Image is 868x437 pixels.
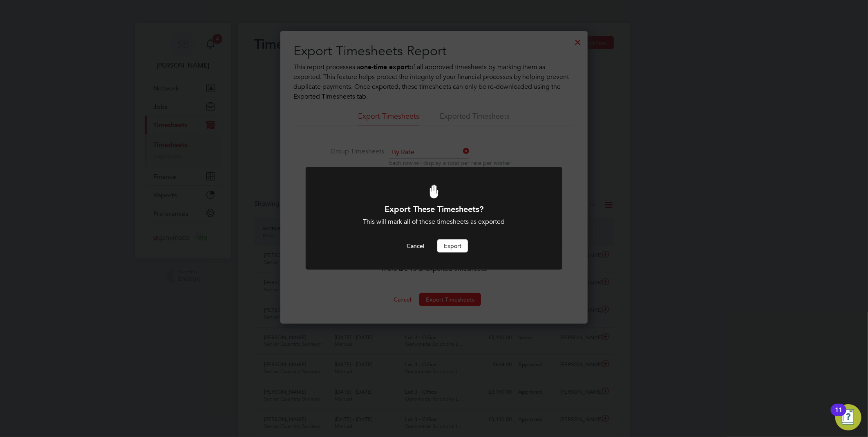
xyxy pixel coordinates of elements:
[437,239,468,252] button: Export
[835,404,861,430] button: Open Resource Center, 11 new notifications
[835,410,842,421] div: 11
[328,204,540,214] h1: Export These Timesheets?
[328,218,540,226] div: This will mark all of these timesheets as exported
[400,239,431,252] button: Cancel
